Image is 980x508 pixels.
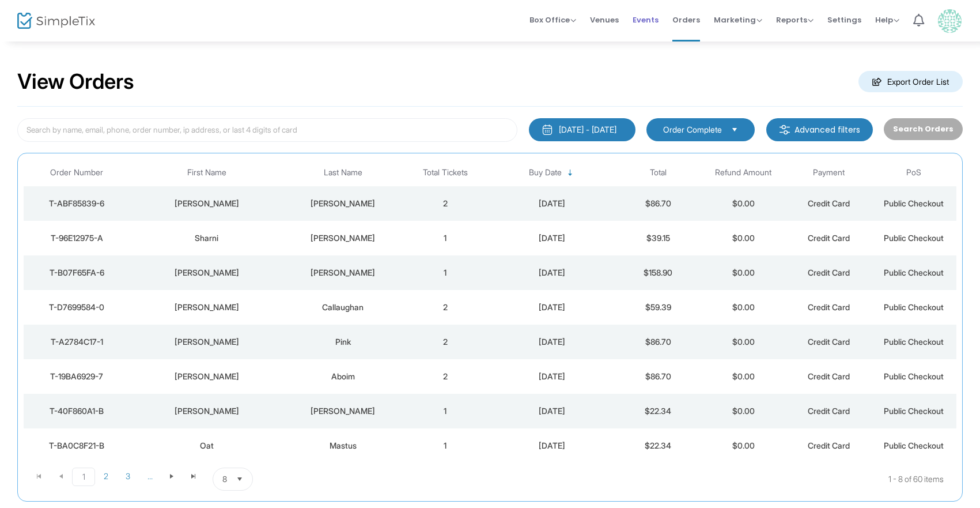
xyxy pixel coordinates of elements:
div: Jasmine [133,405,281,417]
td: 1 [403,394,488,428]
div: T-A2784C17-1 [27,336,127,348]
td: $0.00 [701,325,786,359]
span: Credit Card [808,268,850,277]
h2: View Orders [17,69,134,95]
span: Settings [827,5,861,35]
td: 2 [403,359,488,394]
td: 2 [403,290,488,325]
div: Sharni [133,232,281,244]
span: First Name [187,168,226,178]
img: filter [779,124,790,136]
td: $39.15 [616,221,701,255]
span: Go to the last page [183,468,205,485]
span: Box Office [529,14,576,25]
td: $0.00 [701,428,786,463]
td: $0.00 [701,221,786,255]
span: Public Checkout [884,233,944,243]
span: Buy Date [529,168,562,178]
span: Credit Card [808,302,850,312]
span: Reports [776,14,813,25]
span: Order Complete [663,124,722,136]
div: Jed [133,198,281,209]
div: Callaughan [286,302,400,313]
button: Select [727,123,743,136]
span: Public Checkout [884,302,944,312]
div: T-BA0C8F21-B [27,440,127,451]
div: Pink [286,336,400,348]
div: T-19BA6929-7 [27,371,127,382]
td: $22.34 [616,394,701,428]
span: Public Checkout [884,198,944,208]
span: Go to the next page [161,468,183,485]
span: Go to the next page [167,472,176,481]
div: 22/9/2025 [491,371,613,382]
div: Oat [133,440,281,451]
td: $22.34 [616,428,701,463]
div: Evans [286,232,400,244]
span: Go to the last page [189,472,198,481]
span: Public Checkout [884,441,944,450]
span: Credit Card [808,233,850,243]
td: 1 [403,428,488,463]
span: Credit Card [808,371,850,381]
td: $0.00 [701,359,786,394]
span: PoS [906,168,921,178]
td: 1 [403,221,488,255]
span: Order Number [50,168,103,178]
th: Total [616,159,701,186]
div: T-ABF85839-6 [27,198,127,209]
span: Last Name [324,168,362,178]
span: Public Checkout [884,337,944,347]
div: 23/9/2025 [491,198,613,209]
td: 2 [403,325,488,359]
span: Orders [672,5,700,35]
span: Public Checkout [884,371,944,381]
div: Mitchell [133,302,281,313]
span: Public Checkout [884,406,944,416]
td: $0.00 [701,255,786,290]
span: Page 4 [139,468,161,485]
input: Search by name, email, phone, order number, ip address, or last 4 digits of card [17,118,517,142]
td: 2 [403,186,488,221]
td: $59.39 [616,290,701,325]
div: Buckley [286,198,400,209]
span: Marketing [714,14,762,25]
td: $86.70 [616,325,701,359]
span: Payment [813,168,845,178]
div: Aboim [286,371,400,382]
th: Refund Amount [701,159,786,186]
span: Venues [590,5,619,35]
div: Data table [24,159,956,463]
div: Christopher [133,371,281,382]
span: Public Checkout [884,268,944,277]
td: 1 [403,255,488,290]
div: T-B07F65FA-6 [27,267,127,279]
div: 22/9/2025 [491,302,613,313]
span: Page 3 [117,468,139,485]
span: Page 2 [95,468,117,485]
div: [DATE] - [DATE] [559,124,616,136]
span: Help [875,14,899,25]
div: T-96E12975-A [27,232,127,244]
kendo-pager-info: 1 - 8 of 60 items [368,468,944,491]
div: T-D7699584-0 [27,302,127,313]
m-button: Export Order List [858,71,963,92]
div: 22/9/2025 [491,336,613,348]
button: [DATE] - [DATE] [529,118,635,141]
div: 23/9/2025 [491,232,613,244]
td: $0.00 [701,186,786,221]
div: Vandersluys [286,405,400,417]
div: 21/9/2025 [491,440,613,451]
div: kyle [133,267,281,279]
span: Sortable [566,168,575,178]
div: 23/9/2025 [491,267,613,279]
span: Credit Card [808,406,850,416]
span: 8 [222,473,227,485]
span: Credit Card [808,441,850,450]
span: Credit Card [808,198,850,208]
div: T-40F860A1-B [27,405,127,417]
td: $86.70 [616,359,701,394]
div: Mastus [286,440,400,451]
span: Events [633,5,659,35]
span: Page 1 [72,468,95,486]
